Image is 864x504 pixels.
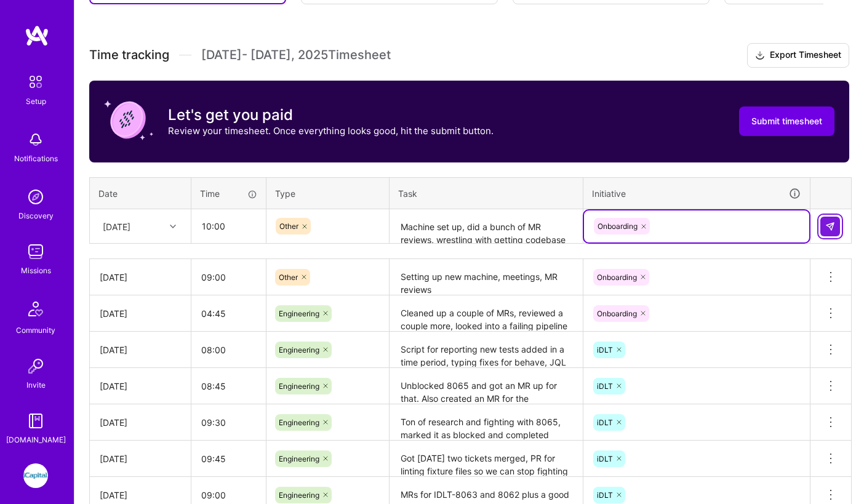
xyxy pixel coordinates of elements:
[266,177,390,209] th: Type
[391,333,582,367] textarea: Script for reporting new tests added in a time period, typing fixes for behave, JQL reports for c...
[100,380,181,393] div: [DATE]
[739,106,834,136] button: Submit timesheet
[191,442,266,475] input: HH:MM
[279,273,298,282] span: Other
[23,463,48,488] img: iCapital: Build and maintain RESTful API
[25,25,49,47] img: logo
[191,406,266,439] input: HH:MM
[192,210,265,242] input: HH:MM
[100,307,181,320] div: [DATE]
[100,416,181,429] div: [DATE]
[6,433,66,446] div: [DOMAIN_NAME]
[279,418,319,427] span: Engineering
[279,345,319,354] span: Engineering
[597,309,637,318] span: Onboarding
[23,239,48,264] img: teamwork
[23,185,48,209] img: discovery
[21,264,51,277] div: Missions
[201,47,391,63] span: [DATE] - [DATE] , 2025 Timesheet
[825,222,835,231] img: Submit
[390,177,583,209] th: Task
[755,49,765,62] i: icon Download
[170,223,176,230] i: icon Chevron
[279,490,319,500] span: Engineering
[191,334,266,366] input: HH:MM
[14,152,58,165] div: Notifications
[100,452,181,465] div: [DATE]
[23,354,48,378] img: Invite
[103,220,130,233] div: [DATE]
[168,124,494,137] p: Review your timesheet. Once everything looks good, hit the submit button.
[597,273,637,282] span: Onboarding
[391,297,582,330] textarea: Cleaned up a couple of MRs, reviewed a couple more, looked into a failing pipeline and started se...
[21,294,50,324] img: Community
[26,95,46,108] div: Setup
[391,260,582,294] textarea: Setting up new machine, meetings, MR reviews
[100,271,181,284] div: [DATE]
[23,69,49,95] img: setup
[23,127,48,152] img: bell
[200,187,257,200] div: Time
[191,370,266,402] input: HH:MM
[26,378,46,391] div: Invite
[391,210,582,243] textarea: Machine set up, did a bunch of MR reviews, wrestling with getting codebase working on new machine...
[597,490,613,500] span: iDLT
[89,47,169,63] span: Time tracking
[191,261,266,294] input: HH:MM
[191,297,266,330] input: HH:MM
[23,409,48,433] img: guide book
[747,43,849,68] button: Export Timesheet
[597,454,613,463] span: iDLT
[391,442,582,476] textarea: Got [DATE] two tickets merged, PR for linting fixture files so we can stop fighting for consisten...
[279,454,319,463] span: Engineering
[592,186,801,201] div: Initiative
[279,222,298,231] span: Other
[391,369,582,403] textarea: Unblocked 8065 and got an MR up for that. Also created an MR for the households external id test....
[597,418,613,427] span: iDLT
[279,382,319,391] span: Engineering
[18,209,54,222] div: Discovery
[820,217,841,236] div: null
[751,115,822,127] span: Submit timesheet
[597,382,613,391] span: iDLT
[90,177,191,209] th: Date
[279,309,319,318] span: Engineering
[20,463,51,488] a: iCapital: Build and maintain RESTful API
[598,222,638,231] span: Onboarding
[100,343,181,356] div: [DATE]
[100,489,181,502] div: [DATE]
[168,106,494,124] h3: Let's get you paid
[597,345,613,354] span: iDLT
[16,324,55,337] div: Community
[104,95,153,145] img: coin
[391,406,582,439] textarea: Ton of research and fighting with 8065, marked it as blocked and completed 8064. Reviewed multipl...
